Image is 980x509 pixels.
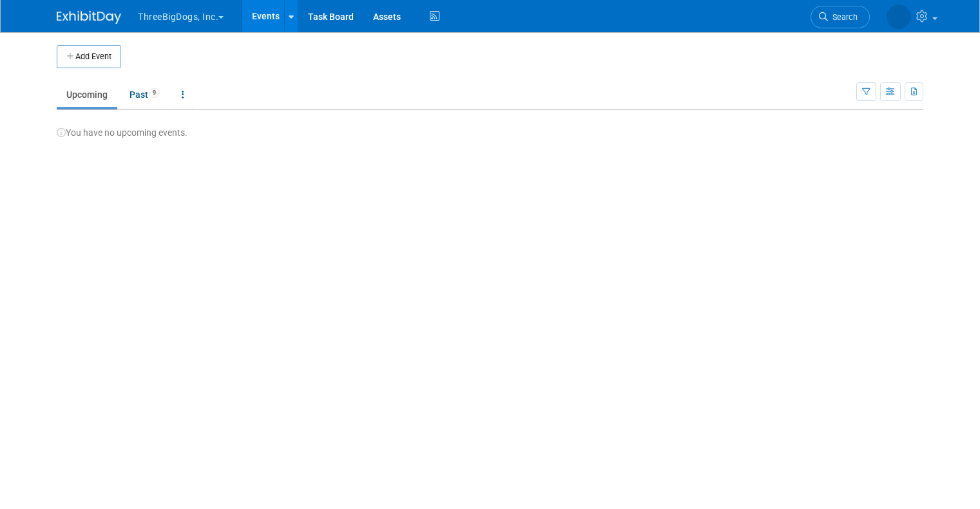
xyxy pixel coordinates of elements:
span: You have no upcoming events. [57,127,187,138]
span: Search [828,12,858,22]
a: Upcoming [57,82,117,107]
a: Past9 [120,82,169,107]
a: Search [811,6,870,28]
img: ExhibitDay [57,11,121,24]
span: 9 [149,88,160,98]
button: Add Event [57,45,121,68]
img: Leigh Jergensen [887,5,911,29]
